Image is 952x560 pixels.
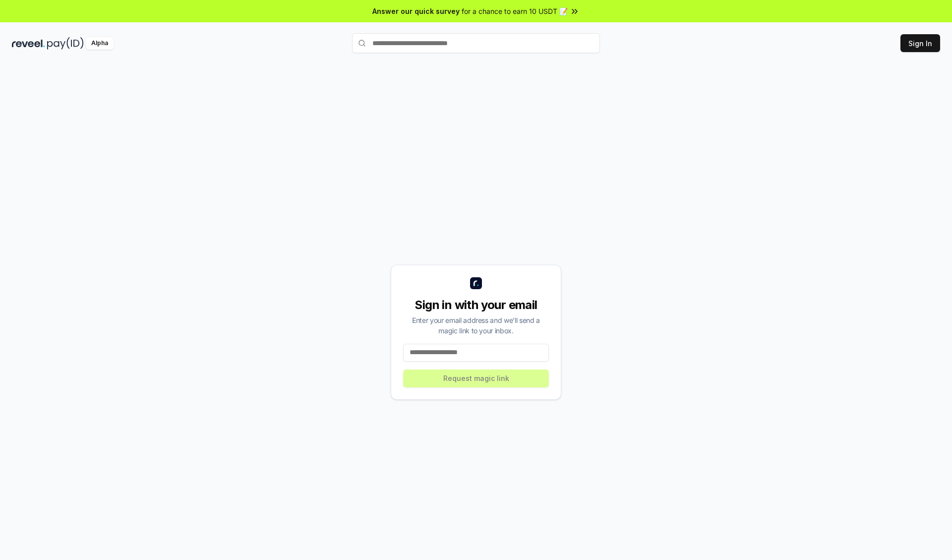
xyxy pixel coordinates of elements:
button: Sign In [900,34,940,52]
span: Answer our quick survey [372,6,460,16]
img: reveel_dark [12,37,45,50]
div: Enter your email address and we’ll send a magic link to your inbox. [403,315,549,336]
div: Sign in with your email [403,297,549,313]
img: logo_small [470,277,482,289]
div: Alpha [86,37,114,50]
img: pay_id [47,37,84,50]
span: for a chance to earn 10 USDT 📝 [462,6,568,16]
